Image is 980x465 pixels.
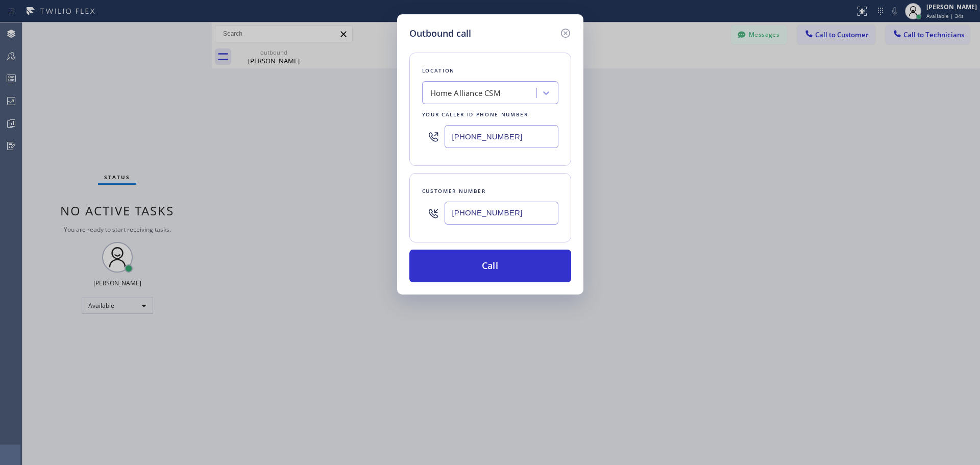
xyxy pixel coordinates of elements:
[409,27,471,40] h5: Outbound call
[445,202,558,225] input: (123) 456-7890
[445,125,558,148] input: (123) 456-7890
[422,186,558,197] div: Customer number
[422,65,558,76] div: Location
[430,87,501,99] div: Home Alliance CSM
[409,250,571,282] button: Call
[422,109,558,120] div: Your caller id phone number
